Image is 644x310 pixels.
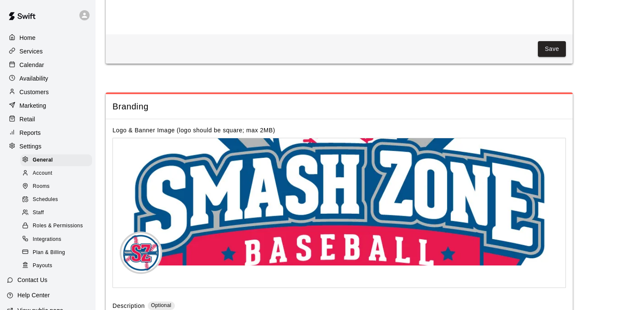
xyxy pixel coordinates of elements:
span: General [33,156,53,165]
span: Roles & Permissions [33,222,83,230]
p: Contact Us [17,276,48,284]
a: Availability [7,72,89,85]
span: Optional [151,302,172,308]
a: Roles & Permissions [20,220,96,233]
span: Staff [33,209,44,217]
a: Reports [7,126,89,139]
span: Branding [112,101,566,112]
a: Staff [20,207,96,220]
p: Settings [20,142,42,151]
span: Account [33,169,52,178]
a: Schedules [20,193,96,207]
a: Account [20,167,96,180]
a: Customers [7,86,89,98]
a: General [20,154,96,167]
span: Integrations [33,235,62,244]
div: Plan & Billing [20,247,92,259]
div: Schedules [20,194,92,206]
p: Help Center [17,291,50,299]
a: Home [7,31,89,44]
a: Marketing [7,99,89,112]
div: General [20,154,92,166]
p: Availability [20,74,48,83]
a: Services [7,45,89,58]
div: Payouts [20,260,92,272]
div: Account [20,168,92,179]
p: Retail [20,115,35,123]
span: Plan & Billing [33,249,65,257]
a: Plan & Billing [20,246,96,259]
div: Integrations [20,234,92,246]
span: Rooms [33,182,50,191]
div: Roles & Permissions [20,220,92,232]
div: Staff [20,207,92,219]
p: Services [20,47,43,56]
p: Marketing [20,101,46,110]
p: Home [20,34,36,42]
a: Payouts [20,259,96,272]
a: Retail [7,113,89,126]
p: Customers [20,88,49,96]
span: Schedules [33,195,58,204]
p: Calendar [20,61,44,69]
a: Settings [7,140,89,153]
a: Integrations [20,233,96,246]
a: Calendar [7,59,89,71]
a: Rooms [20,180,96,193]
button: Save [538,41,566,57]
span: Payouts [33,262,52,270]
label: Logo & Banner Image (logo should be square; max 2MB) [112,127,275,134]
p: Reports [20,128,41,137]
div: Rooms [20,181,92,193]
